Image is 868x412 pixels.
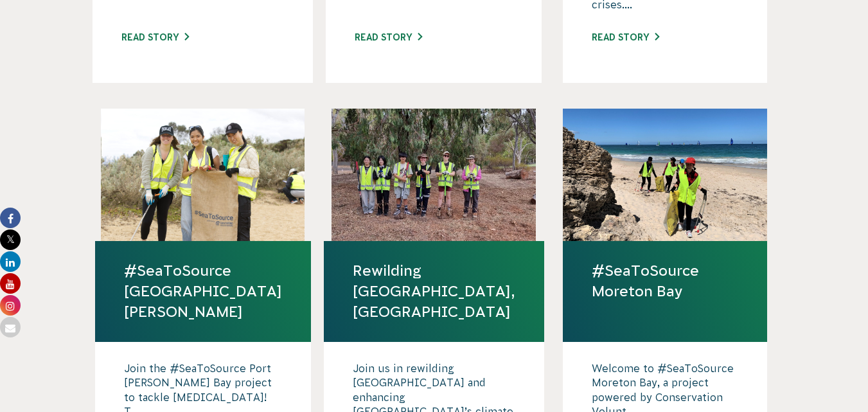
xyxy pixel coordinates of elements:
a: Rewilding [GEOGRAPHIC_DATA], [GEOGRAPHIC_DATA] [353,260,515,323]
a: #SeaToSource [GEOGRAPHIC_DATA][PERSON_NAME] [124,260,282,323]
a: Read story [592,32,659,42]
a: Read story [355,32,422,42]
a: #SeaToSource Moreton Bay [592,260,738,301]
a: Read story [121,32,189,42]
